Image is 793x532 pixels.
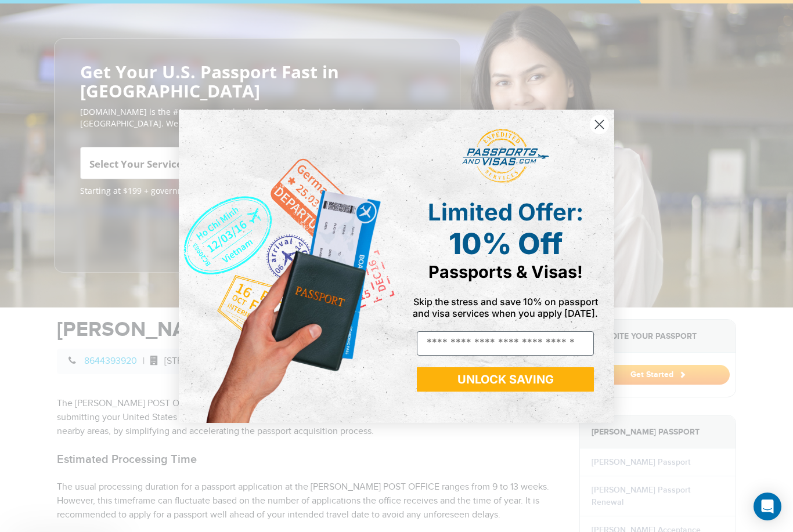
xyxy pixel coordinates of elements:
[417,367,594,392] button: UNLOCK SAVING
[462,129,549,183] img: passports and visas
[428,198,583,226] span: Limited Offer:
[754,493,781,520] div: Open Intercom Messenger
[179,110,396,423] img: de9cda0d-0715-46ca-9a25-073762a91ba7.png
[589,114,610,135] button: Close dialog
[449,226,563,261] span: 10% Off
[413,296,598,319] span: Skip the stress and save 10% on passport and visa services when you apply [DATE].
[428,262,583,282] span: Passports & Visas!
